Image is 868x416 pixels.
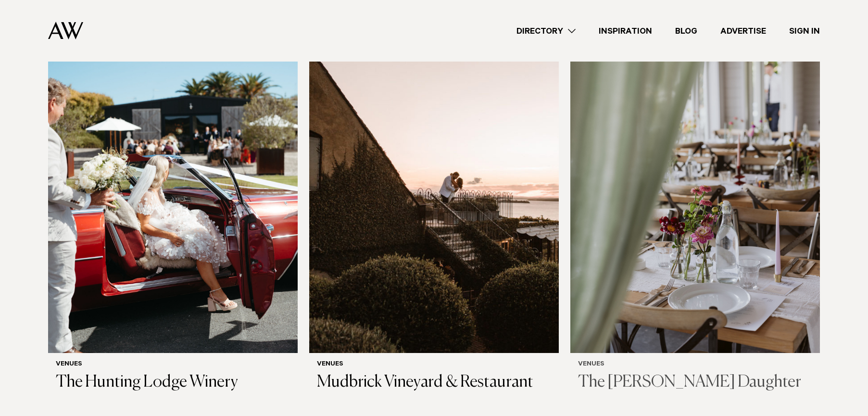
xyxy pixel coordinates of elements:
[48,22,83,39] img: Auckland Weddings Logo
[309,18,559,400] a: Auckland Weddings Venues | Mudbrick Vineyard & Restaurant Venues Mudbrick Vineyard & Restaurant
[570,18,820,353] img: Indoor reception styling at The Farmers Daughter
[56,361,290,369] h6: Venues
[48,18,298,400] a: Auckland Weddings Venues | The Hunting Lodge Winery Venues The Hunting Lodge Winery
[317,373,551,392] h3: Mudbrick Vineyard & Restaurant
[578,373,812,392] h3: The [PERSON_NAME] Daughter
[778,25,831,38] a: Sign In
[709,25,778,38] a: Advertise
[309,18,559,353] img: Auckland Weddings Venues | Mudbrick Vineyard & Restaurant
[587,25,664,38] a: Inspiration
[48,18,298,353] img: Auckland Weddings Venues | The Hunting Lodge Winery
[570,18,820,400] a: Indoor reception styling at The Farmers Daughter Venues The [PERSON_NAME] Daughter
[317,361,551,369] h6: Venues
[505,25,587,38] a: Directory
[664,25,709,38] a: Blog
[578,361,812,369] h6: Venues
[56,373,290,392] h3: The Hunting Lodge Winery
